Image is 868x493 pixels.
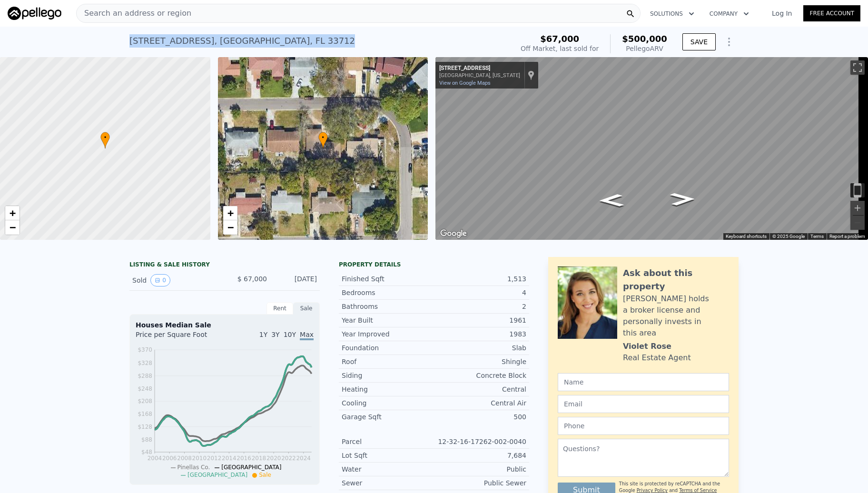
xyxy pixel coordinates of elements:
[810,234,824,239] a: Terms (opens in new tab)
[300,331,314,340] span: Max
[150,274,170,286] button: View historical data
[850,183,865,197] button: Toggle motion tracking
[434,302,526,311] div: 2
[439,72,520,79] div: [GEOGRAPHIC_DATA], [US_STATE]
[138,360,152,366] tspan: $328
[435,57,868,240] div: Street View
[138,385,152,392] tspan: $248
[434,288,526,297] div: 4
[342,288,434,297] div: Bedrooms
[434,398,526,408] div: Central Air
[5,220,20,235] a: Zoom out
[138,398,152,405] tspan: $208
[141,436,152,443] tspan: $88
[434,274,526,284] div: 1,513
[259,472,271,478] span: Sale
[528,70,534,80] a: Show location on map
[342,329,434,339] div: Year Improved
[803,5,860,21] a: Free Account
[8,7,61,20] img: Pellego
[772,234,805,239] span: © 2025 Google
[284,331,296,338] span: 10Y
[318,133,328,142] span: •
[138,346,152,353] tspan: $370
[237,455,252,462] tspan: 2016
[100,132,110,148] div: •
[141,449,152,456] tspan: $48
[5,206,20,220] a: Zoom in
[342,274,434,284] div: Finished Sqft
[293,302,320,315] div: Sale
[342,371,434,380] div: Siding
[227,207,233,219] span: +
[850,216,865,230] button: Zoom out
[259,331,267,338] span: 1Y
[434,385,526,394] div: Central
[637,488,668,493] a: Privacy Policy
[227,221,233,233] span: −
[342,302,434,311] div: Bathrooms
[679,488,717,493] a: Terms of Service
[129,34,355,48] div: [STREET_ADDRESS] , [GEOGRAPHIC_DATA] , FL 33712
[271,331,279,338] span: 3Y
[10,221,16,233] span: −
[136,320,314,330] div: Houses Median Sale
[177,455,192,462] tspan: 2008
[720,32,739,51] button: Show Options
[434,329,526,339] div: 1983
[136,330,225,345] div: Price per Square Foot
[342,316,434,325] div: Year Built
[682,33,716,50] button: SAVE
[434,464,526,474] div: Public
[623,293,729,339] div: [PERSON_NAME] holds a broker license and personally invests in this area
[252,455,266,462] tspan: 2018
[342,478,434,488] div: Sewer
[275,274,317,286] div: [DATE]
[178,464,210,471] span: Pinellas Co.
[266,455,281,462] tspan: 2020
[540,34,579,44] span: $67,000
[622,44,667,53] div: Pellego ARV
[623,341,671,352] div: Violet Rose
[129,261,320,270] div: LISTING & SALE HISTORY
[434,371,526,380] div: Concrete Block
[138,373,152,379] tspan: $288
[342,437,434,446] div: Parcel
[434,412,526,422] div: 500
[342,412,434,422] div: Garage Sqft
[138,411,152,417] tspan: $168
[266,302,293,315] div: Rent
[622,34,667,44] span: $500,000
[558,417,729,435] input: Phone
[148,455,162,462] tspan: 2004
[77,8,191,19] span: Search an address or region
[702,5,757,22] button: Company
[434,316,526,325] div: 1961
[223,220,237,235] a: Zoom out
[339,261,529,268] div: Property details
[434,437,526,446] div: 12-32-16-17262-002-0040
[100,133,110,142] span: •
[434,478,526,488] div: Public Sewer
[642,5,702,22] button: Solutions
[296,455,311,462] tspan: 2024
[10,207,16,219] span: +
[558,373,729,391] input: Name
[162,455,177,462] tspan: 2006
[850,201,865,215] button: Zoom in
[132,274,217,286] div: Sold
[623,266,729,293] div: Ask about this property
[281,455,296,462] tspan: 2022
[318,132,328,148] div: •
[660,190,706,209] path: Go West, 62nd Terrace S
[223,206,237,220] a: Zoom in
[439,65,520,72] div: [STREET_ADDRESS]
[588,191,634,210] path: Go East, 62nd Terrace S
[207,455,222,462] tspan: 2012
[222,455,237,462] tspan: 2014
[237,275,267,283] span: $ 67,000
[342,343,434,353] div: Foundation
[434,343,526,353] div: Slab
[760,9,803,18] a: Log In
[439,80,491,86] a: View on Google Maps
